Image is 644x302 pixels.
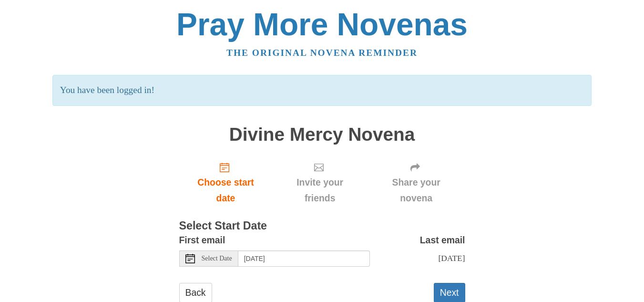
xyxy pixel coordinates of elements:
[202,255,232,262] span: Select Date
[52,75,592,106] p: You have been logged in!
[377,175,456,206] span: Share your novena
[176,7,468,42] a: Pray More Novenas
[368,154,465,211] div: Click "Next" to confirm your start date first.
[179,125,465,145] h1: Divine Mercy Novena
[179,154,273,211] a: Choose start date
[282,175,358,206] span: Invite your friends
[179,220,465,232] h3: Select Start Date
[226,48,418,58] a: The original novena reminder
[438,253,465,263] span: [DATE]
[272,154,367,211] div: Click "Next" to confirm your start date first.
[420,232,465,248] label: Last email
[189,175,263,206] span: Choose start date
[179,232,225,248] label: First email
